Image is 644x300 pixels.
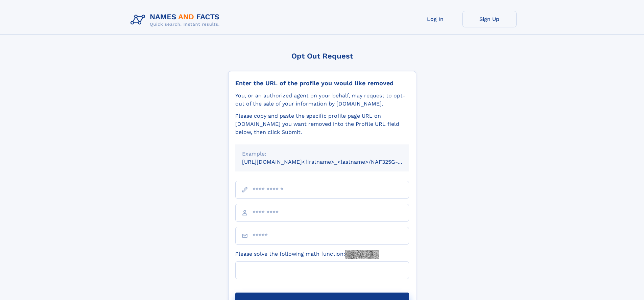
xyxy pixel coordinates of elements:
[242,150,402,158] div: Example:
[408,11,462,27] a: Log In
[235,79,409,87] div: Enter the URL of the profile you would like removed
[462,11,517,27] a: Sign Up
[235,92,409,108] div: You, or an authorized agent on your behalf, may request to opt-out of the sale of your informatio...
[228,52,416,60] div: Opt Out Request
[235,250,379,259] label: Please solve the following math function:
[242,159,422,165] small: [URL][DOMAIN_NAME]<firstname>_<lastname>/NAF325G-xxxxxxxx
[128,11,225,29] img: Logo Names and Facts
[235,112,409,136] div: Please copy and paste the specific profile page URL on [DOMAIN_NAME] you want removed into the Pr...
